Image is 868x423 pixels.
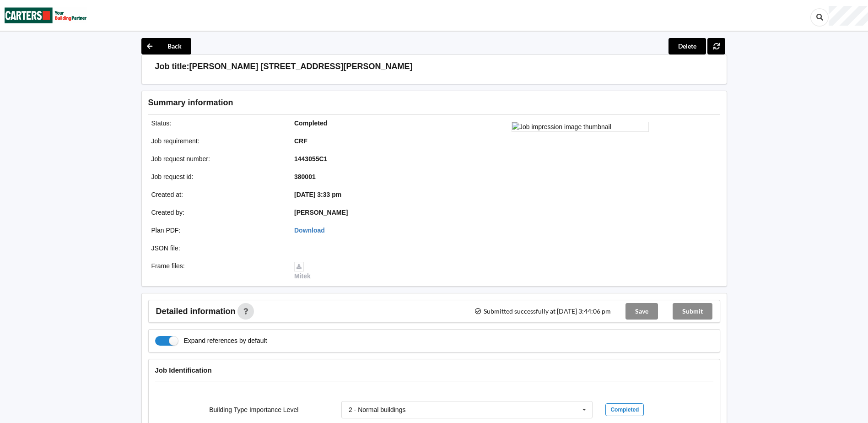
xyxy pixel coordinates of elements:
[5,0,87,30] img: Carters
[156,307,236,315] span: Detailed information
[145,136,288,146] div: Job requirement :
[294,191,341,198] b: [DATE] 3:33 pm
[512,122,649,132] img: Job impression image thumbnail
[669,38,706,54] button: Delete
[155,61,189,72] h3: Job title:
[155,336,267,346] label: Expand references by default
[145,172,288,181] div: Job request id :
[294,137,307,145] b: CRF
[148,98,574,108] h3: Summary information
[829,6,868,26] div: User Profile
[145,244,288,253] div: JSON file :
[294,262,311,280] a: Mitek
[209,406,298,413] label: Building Type Importance Level
[605,403,644,416] div: Completed
[294,155,327,163] b: 1443055C1
[145,226,288,235] div: Plan PDF :
[349,407,406,413] div: 2 - Normal buildings
[294,119,327,127] b: Completed
[145,208,288,217] div: Created by :
[145,261,288,281] div: Frame files :
[141,38,191,54] button: Back
[294,209,348,216] b: [PERSON_NAME]
[294,227,325,234] a: Download
[294,173,316,180] b: 380001
[189,61,413,72] h3: [PERSON_NAME] [STREET_ADDRESS][PERSON_NAME]
[155,366,713,374] h4: Job Identification
[145,190,288,199] div: Created at :
[145,119,288,128] div: Status :
[145,154,288,163] div: Job request number :
[474,308,610,315] span: Submitted successfully at [DATE] 3:44:06 pm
